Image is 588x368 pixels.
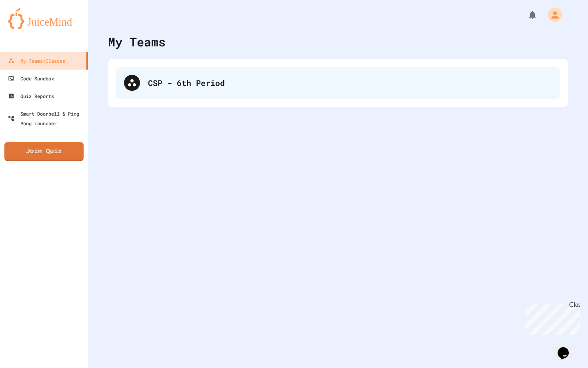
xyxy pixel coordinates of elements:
[8,56,65,66] div: My Teams/Classes
[108,33,166,51] div: My Teams
[116,67,560,99] div: CSP - 6th Period
[3,3,55,51] div: Chat with us now!Close
[148,77,552,89] div: CSP - 6th Period
[4,142,84,161] a: Join Quiz
[8,74,54,83] div: Code Sandbox
[539,6,564,24] div: My Account
[8,91,54,101] div: Quiz Reports
[8,109,85,128] div: Smart Doorbell & Ping Pong Launcher
[522,301,580,335] iframe: chat widget
[554,336,580,360] iframe: chat widget
[513,8,539,22] div: My Notifications
[8,8,80,29] img: logo-orange.svg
